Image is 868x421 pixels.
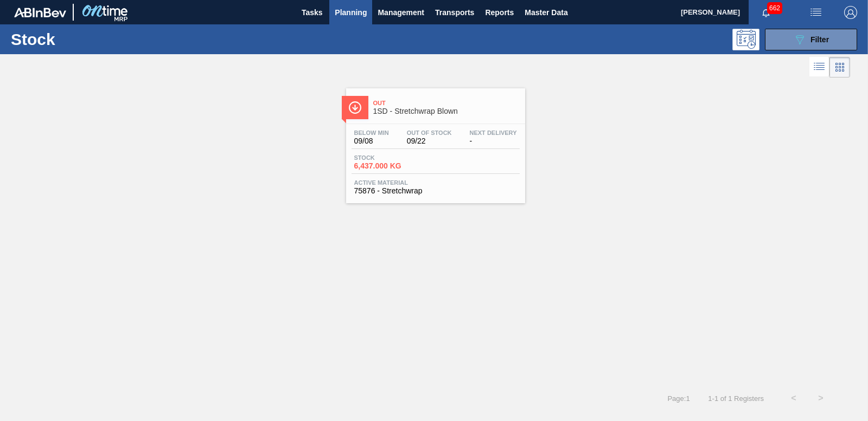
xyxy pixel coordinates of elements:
[354,129,389,136] span: Below Min
[780,385,807,412] button: <
[667,394,690,403] span: Page : 1
[373,107,520,115] span: 1SD - Stretchwrap Blown
[378,6,424,19] span: Management
[354,179,517,186] span: Active Material
[338,80,531,203] a: ÍconeOut1SD - Stretchwrap BlownBelow Min09/08Out Of Stock09/22Next Delivery-Stock6,437.000 KGActi...
[354,137,389,145] span: 09/08
[844,6,857,19] img: Logout
[354,187,517,195] span: 75876 - Stretchwrap
[407,137,452,145] span: 09/22
[348,101,362,114] img: Ícone
[807,385,834,412] button: >
[11,33,168,46] h1: Stock
[335,6,367,19] span: Planning
[373,100,520,106] span: Out
[470,129,517,136] span: Next Delivery
[767,2,782,14] span: 662
[765,29,857,50] button: Filter
[732,29,759,50] div: Programming: no user selected
[525,6,567,19] span: Master Data
[749,5,783,20] button: Notifications
[435,6,474,19] span: Transports
[354,162,430,170] span: 6,437.000 KG
[809,6,822,19] img: userActions
[470,137,517,145] span: -
[14,8,66,17] img: TNhmsLtSVTkK8tSr43FrP2fwEKptu5GPRR3wAAAABJRU5ErkJggg==
[706,394,764,403] span: 1 - 1 of 1 Registers
[300,6,324,19] span: Tasks
[407,129,452,136] span: Out Of Stock
[810,35,829,44] span: Filter
[354,154,430,161] span: Stock
[809,57,829,77] div: List Vision
[829,57,850,77] div: Card Vision
[485,6,514,19] span: Reports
